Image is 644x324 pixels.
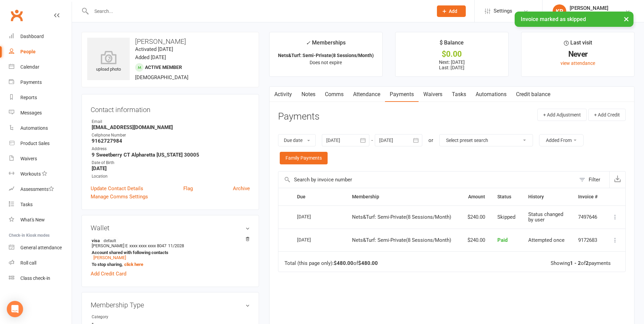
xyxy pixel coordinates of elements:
span: [DEMOGRAPHIC_DATA] [135,74,188,80]
a: Calendar [9,59,72,75]
div: Waivers [20,156,37,161]
td: 7497646 [572,205,605,229]
div: What's New [20,217,45,222]
a: Add Credit Card [91,270,126,278]
div: Payments [20,79,42,85]
span: Attempted once [528,237,565,243]
button: + Add Adjustment [537,109,587,121]
a: [PERSON_NAME] [93,255,126,260]
div: People [20,49,36,54]
span: Skipped [497,214,515,220]
span: Add [449,8,457,14]
div: Messages [20,110,42,115]
a: Messages [9,105,72,121]
h3: Payments [278,111,319,122]
div: upload photo [87,51,130,73]
div: KP [553,4,566,18]
strong: 9 Sweetberry CT Alpharetta [US_STATE] 30005 [92,152,250,158]
a: Workouts [9,166,72,182]
strong: [EMAIL_ADDRESS][DOMAIN_NAME] [92,124,250,130]
a: Tasks [9,197,72,212]
div: $0.00 [402,51,502,58]
div: [PERSON_NAME] [570,5,615,11]
div: Location [92,173,250,180]
span: default [102,238,118,243]
h3: Contact information [91,103,250,113]
button: Add [437,5,466,17]
div: Workouts [20,171,41,177]
a: Roll call [9,255,72,271]
a: Product Sales [9,136,72,151]
strong: $480.00 [358,260,378,266]
a: click here [124,262,143,267]
span: 11/2028 [168,243,184,248]
a: Payments [9,75,72,90]
span: Does not expire [310,60,342,65]
div: Email [92,119,250,125]
div: Automations [20,125,48,131]
strong: [DATE] [92,165,250,172]
div: Class check-in [20,275,50,281]
a: Waivers [9,151,72,166]
span: Nets&Turf: Semi-Private(8 Sessions/Month) [352,214,451,220]
td: $240.00 [460,229,491,252]
a: Tasks [447,87,471,102]
h3: Wallet [91,224,250,232]
th: Due [291,188,346,205]
h3: Membership Type [91,301,250,309]
a: Family Payments [280,152,328,164]
strong: To stop sharing, [92,262,246,267]
button: + Add Credit [588,109,626,121]
span: Paid [497,237,508,243]
th: Status [491,188,522,205]
th: History [522,188,572,205]
a: Dashboard [9,29,72,44]
a: Assessments [9,182,72,197]
div: Cellphone Number [92,132,250,139]
div: Address [92,146,250,152]
a: Payments [385,87,419,102]
i: ✓ [306,40,310,46]
a: view attendance [560,60,595,66]
strong: Nets&Turf: Semi-Private(8 Sessions/Month) [278,53,374,58]
a: Comms [320,87,348,102]
div: [DATE] [297,234,328,245]
div: Assessments [20,186,54,192]
span: xxxx xxxx xxxx 8047 [129,243,166,248]
a: Attendance [348,87,385,102]
li: [PERSON_NAME] E [91,237,250,268]
div: [GEOGRAPHIC_DATA] [570,11,615,17]
button: Due date [278,134,316,146]
a: What's New [9,212,72,228]
button: × [620,12,632,26]
div: Never [528,51,628,58]
th: Amount [460,188,491,205]
div: Calendar [20,64,39,70]
div: Dashboard [20,34,44,39]
input: Search by invoice number [278,172,576,188]
button: Filter [576,172,609,188]
div: Last visit [564,38,592,51]
a: Automations [471,87,511,102]
strong: $480.00 [334,260,353,266]
div: Filter [589,176,600,184]
p: Next: [DATE] Last: [DATE] [402,59,502,70]
div: Open Intercom Messenger [7,301,23,317]
a: Waivers [419,87,447,102]
a: Archive [233,184,250,193]
div: Roll call [20,260,36,266]
span: Settings [494,3,512,19]
div: Total (this page only): of [284,260,378,266]
time: Added [DATE] [135,54,166,60]
a: Activity [270,87,297,102]
strong: visa [92,238,246,243]
div: Product Sales [20,141,50,146]
div: Invoice marked as skipped [515,12,633,27]
button: Added From [539,134,584,146]
div: $ Balance [440,38,464,51]
td: 9172683 [572,229,605,252]
a: Reports [9,90,72,105]
a: Notes [297,87,320,102]
h3: [PERSON_NAME] [87,38,253,45]
span: Nets&Turf: Semi-Private(8 Sessions/Month) [352,237,451,243]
